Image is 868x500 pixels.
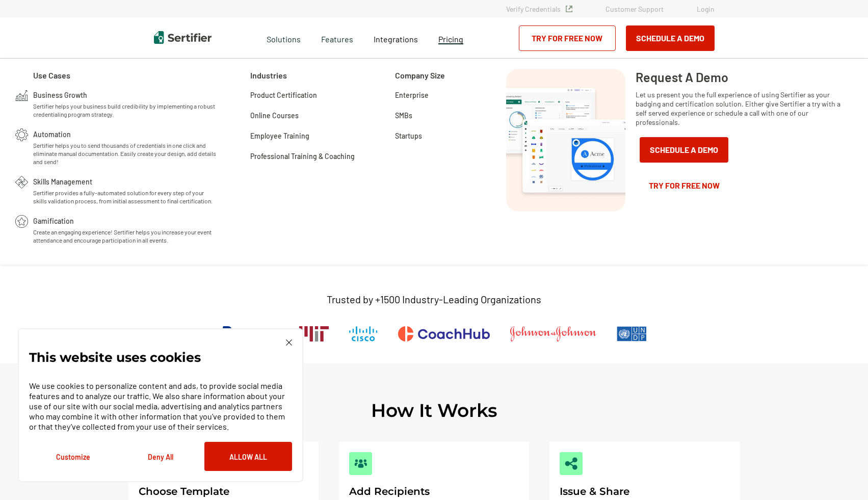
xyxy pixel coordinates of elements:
[33,215,74,225] span: Gamification
[15,128,28,141] img: Automation Icon
[29,442,117,471] button: Customize
[33,228,217,244] span: Create an engaging experience! Sertifier helps you increase your event attendance and encourage p...
[506,69,625,212] img: Request A Demo
[33,176,92,186] span: Skills Management
[299,326,329,341] img: Massachusetts Institute of Technology
[33,141,217,166] span: Sertifier helps you to send thousands of credentials in one click and eliminate manual documentat...
[398,326,490,341] img: CoachHub
[250,89,317,99] a: Product Certification
[438,34,463,44] span: Pricing
[817,451,868,500] iframe: Chat Widget
[617,326,647,341] img: UNDP
[15,176,28,189] img: Skills Management Icon
[438,32,463,44] a: Pricing
[250,110,299,120] a: Online Courses
[33,215,217,244] a: GamificationCreate an engaging experience! Sertifier helps you increase your event attendance and...
[636,173,732,198] a: Try for Free Now
[29,381,292,432] p: We use cookies to personalize content and ads, to provide social media features and to analyze ou...
[250,150,355,161] a: Professional Training & Coaching
[267,32,301,44] span: Solutions
[33,128,71,139] span: Automation
[349,326,378,341] img: Cisco
[636,90,843,127] span: Let us present you the full experience of using Sertifier as your badging and certification solut...
[354,457,367,470] img: Add Recipients Image
[395,89,429,99] a: Enterprise
[626,25,715,51] button: Schedule a Demo
[374,34,418,44] span: Integrations
[33,102,217,118] span: Sertifier helps your business build credibility by implementing a robust credentialing program st...
[349,485,519,498] h3: Add Recipients
[204,442,292,471] button: Allow All
[33,69,70,82] span: Use Cases
[565,457,577,470] img: Issue & Share Image
[33,89,217,118] a: Business GrowthSertifier helps your business build credibility by implementing a robust credentia...
[286,339,292,346] img: Cookie Popup Close
[321,32,353,44] span: Features
[566,6,572,12] img: Verified
[374,32,418,44] a: Integrations
[371,399,497,422] h2: How It Works
[33,176,217,205] a: Skills ManagementSertifier provides a fully-automated solution for every step of your skills vali...
[15,215,28,228] img: Gamification Icon
[506,5,572,13] a: Verify Credentials
[395,69,445,82] span: Company Size
[15,89,28,102] img: Business Growth Icon
[33,189,217,205] span: Sertifier provides a fully-automated solution for every step of your skills validation process, f...
[250,69,287,82] span: Industries
[560,485,729,498] h3: Issue & Share
[636,69,728,85] span: Request A Demo
[29,352,201,362] p: This website uses cookies
[221,326,279,341] img: PayPal
[33,128,217,166] a: AutomationSertifier helps you to send thousands of credentials in one click and eliminate manual ...
[640,137,728,163] button: Schedule a Demo
[395,130,422,140] a: Startups
[327,293,541,306] p: Trusted by +1500 Industry-Leading Organizations
[154,31,212,44] img: Sertifier | Digital Credentialing Platform
[510,326,596,341] img: Johnson & Johnson
[117,442,204,471] button: Deny All
[519,25,616,51] a: Try for Free Now
[606,5,664,13] a: Customer Support
[697,5,715,13] a: Login
[139,485,308,498] h3: Choose Template
[395,110,412,120] a: SMBs
[250,130,309,140] a: Employee Training
[33,89,87,99] span: Business Growth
